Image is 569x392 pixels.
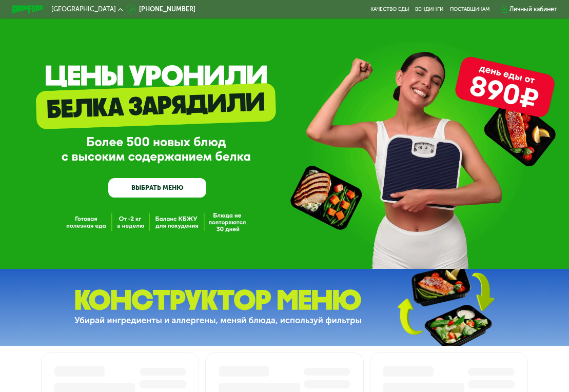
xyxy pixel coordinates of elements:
[450,6,490,12] div: поставщикам
[415,6,444,12] a: Вендинги
[51,6,116,12] span: [GEOGRAPHIC_DATA]
[127,5,196,14] a: [PHONE_NUMBER]
[509,5,557,14] div: Личный кабинет
[370,6,409,12] a: Качество еды
[108,178,207,198] a: ВЫБРАТЬ МЕНЮ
